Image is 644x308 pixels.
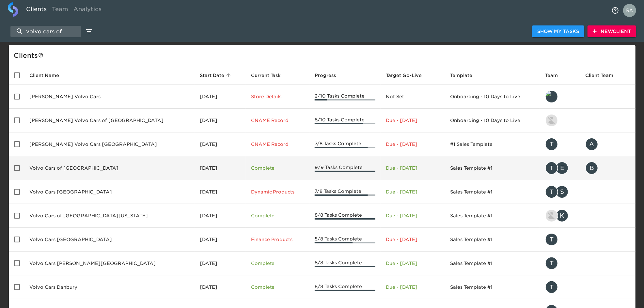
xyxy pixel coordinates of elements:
[386,165,440,171] p: Due - [DATE]
[24,109,195,132] td: [PERSON_NAME] Volvo Cars of [GEOGRAPHIC_DATA]
[195,204,246,228] td: [DATE]
[445,275,540,299] td: Sales Template #1
[545,162,558,175] div: T
[545,233,558,246] div: T
[251,141,304,147] p: CNAME Record
[546,115,558,126] img: kevin.lo@roadster.com
[251,71,281,79] span: This is the next Task in this Hub that should be completed
[585,162,630,175] div: bshulman@volvocarsofqueens.com
[24,252,195,275] td: Volvo Cars [PERSON_NAME][GEOGRAPHIC_DATA]
[309,275,381,299] td: 8/8 Tasks Complete
[445,132,540,156] td: #1 Sales Template
[24,132,195,156] td: [PERSON_NAME] Volvo Cars [GEOGRAPHIC_DATA]
[251,117,304,124] p: CNAME Record
[585,162,598,175] div: B
[8,2,18,17] img: logo
[386,284,440,290] p: Due - [DATE]
[545,90,574,103] div: leland@roadster.com
[556,209,569,222] div: K
[386,236,440,243] p: Due - [DATE]
[315,71,344,79] span: Progress
[445,109,540,132] td: Onboarding - 10 Days to Live
[545,162,574,175] div: tracy@roadster.com, eric.petor@roadster.com
[309,132,381,156] td: 7/8 Tasks Complete
[623,4,636,17] img: Profile
[251,189,304,195] p: Dynamic Products
[309,180,381,204] td: 7/8 Tasks Complete
[251,71,290,79] span: Current Task
[532,25,584,38] button: Show My Tasks
[200,71,233,79] span: Start Date
[545,185,574,198] div: tracy@roadster.com, savannah@roadster.com
[556,162,569,175] div: E
[386,189,440,195] p: Due - [DATE]
[24,156,195,180] td: Volvo Cars of [GEOGRAPHIC_DATA]
[24,228,195,252] td: Volvo Cars [GEOGRAPHIC_DATA]
[38,53,43,58] svg: This is a list of all of your clients and clients shared with you
[386,212,440,219] p: Due - [DATE]
[386,260,440,267] p: Due - [DATE]
[309,252,381,275] td: 8/8 Tasks Complete
[546,210,558,222] img: lowell@roadster.com
[30,71,68,79] span: Client Name
[545,138,574,151] div: tracy@roadster.com
[545,281,574,294] div: tracy@roadster.com
[309,85,381,109] td: 2/10 Tasks Complete
[84,26,95,37] button: edit
[251,284,304,290] p: Complete
[386,71,422,79] span: Calculated based on the start date and the duration of all Tasks contained in this Hub.
[585,71,622,79] span: Client Team
[445,156,540,180] td: Sales Template #1
[386,141,440,147] p: Due - [DATE]
[24,180,195,204] td: Volvo Cars [GEOGRAPHIC_DATA]
[386,117,440,124] p: Due - [DATE]
[251,236,304,243] p: Finance Products
[585,138,598,151] div: A
[195,156,246,180] td: [DATE]
[545,233,574,246] div: tracy@roadster.com
[10,26,81,37] input: search
[49,2,71,18] a: Team
[545,185,558,198] div: T
[14,50,633,61] div: Client s
[309,109,381,132] td: 8/10 Tasks Complete
[593,27,631,36] span: New Client
[585,138,630,151] div: aj@stamfordvolvo.com
[251,260,304,267] p: Complete
[381,85,445,109] td: Not Set
[309,156,381,180] td: 9/9 Tasks Complete
[71,2,104,18] a: Analytics
[546,91,558,102] img: leland@roadster.com
[445,252,540,275] td: Sales Template #1
[445,85,540,109] td: Onboarding - 10 Days to Live
[445,180,540,204] td: Sales Template #1
[24,275,195,299] td: Volvo Cars Danbury
[195,228,246,252] td: [DATE]
[545,257,558,270] div: T
[545,138,558,151] div: T
[545,114,574,127] div: kevin.lo@roadster.com
[195,132,246,156] td: [DATE]
[537,27,579,36] span: Show My Tasks
[588,25,636,38] button: NewClient
[556,185,569,198] div: S
[195,252,246,275] td: [DATE]
[251,212,304,219] p: Complete
[386,71,430,79] span: Target Go-Live
[24,204,195,228] td: Volvo Cars of [GEOGRAPHIC_DATA][US_STATE]
[309,204,381,228] td: 8/8 Tasks Complete
[545,281,558,294] div: T
[24,2,49,18] a: Clients
[545,71,566,79] span: Team
[445,228,540,252] td: Sales Template #1
[545,209,574,222] div: lowell@roadster.com, kevin.dodt@roadster.com
[195,180,246,204] td: [DATE]
[450,71,481,79] span: Template
[309,228,381,252] td: 5/8 Tasks Complete
[607,3,623,18] button: notifications
[195,85,246,109] td: [DATE]
[195,109,246,132] td: [DATE]
[545,257,574,270] div: tracy@roadster.com
[251,165,304,171] p: Complete
[251,93,304,100] p: Store Details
